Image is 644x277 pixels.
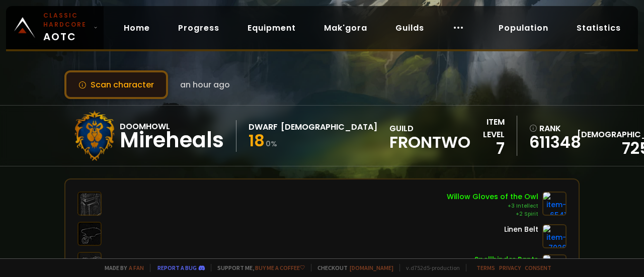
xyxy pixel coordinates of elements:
a: Privacy [499,264,521,271]
img: item-7026 [542,224,567,248]
div: Dwarf [249,121,278,133]
a: Guilds [387,18,432,38]
span: AOTC [43,11,90,44]
span: Made by [99,264,144,271]
small: Classic Hardcore [43,11,90,29]
img: item-6541 [542,192,567,216]
div: 7 [470,141,505,156]
a: Consent [525,264,551,271]
a: Buy me a coffee [255,264,305,271]
div: +2 Spirit [447,210,538,218]
div: +3 Intellect [447,202,538,210]
div: Doomhowl [120,120,224,133]
div: item level [470,116,505,141]
div: rank [529,122,572,135]
a: Progress [170,18,227,38]
div: Willow Gloves of the Owl [447,192,538,202]
a: Mak'gora [316,18,375,38]
div: Spellbinder Pants [474,254,538,265]
button: Scan character [64,70,168,99]
a: Population [491,18,556,38]
a: Statistics [569,18,629,38]
a: Equipment [239,18,304,38]
a: Report a bug [157,264,197,271]
span: Checkout [311,264,393,271]
a: Terms [476,264,495,271]
span: an hour ago [180,78,230,91]
a: 611348 [529,135,572,150]
div: guild [389,122,470,150]
div: Linen Belt [504,224,538,235]
a: Home [116,18,158,38]
small: 0 % [266,139,277,149]
span: 18 [249,129,265,152]
a: a fan [129,264,144,271]
span: Frontwo [389,135,470,150]
a: Classic HardcoreAOTC [6,6,104,49]
div: Mireheals [120,133,224,148]
div: [DEMOGRAPHIC_DATA] [281,121,377,133]
span: Support me, [211,264,305,271]
a: [DOMAIN_NAME] [350,264,393,271]
span: v. d752d5 - production [399,264,460,271]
